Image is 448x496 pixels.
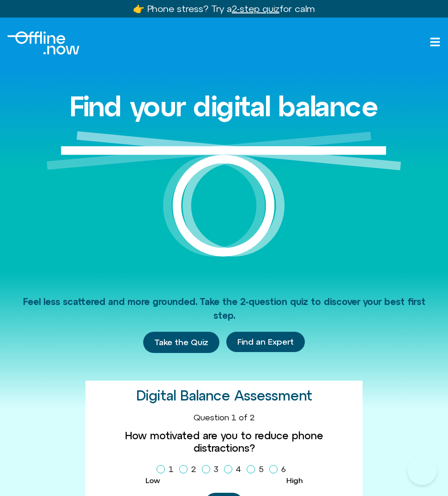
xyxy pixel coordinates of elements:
[226,332,305,353] div: Find an Expert
[145,476,160,484] span: Low
[154,337,208,347] span: Take the Quiz
[179,461,200,477] label: 2
[70,91,378,122] h1: Find your digital balance
[407,455,437,485] iframe: Botpress
[136,388,312,403] h2: Digital Balance Assessment
[232,3,279,14] u: 2-step quiz
[224,461,245,477] label: 4
[247,461,267,477] label: 5
[143,332,219,353] a: Take the Quiz
[133,3,315,14] a: 👉 Phone stress? Try a2-step quizfor calm
[269,461,290,477] label: 6
[226,332,305,352] a: Find an Expert
[93,412,355,423] div: Question 1 of 2
[202,461,222,477] label: 3
[237,337,294,347] span: Find an Expert
[7,31,79,54] div: Logo
[23,296,425,321] span: Feel less scattered and more grounded. Take the 2-question quiz to discover your best first step.
[93,430,355,454] label: How motivated are you to reduce phone distractions?
[7,31,79,54] img: offline.now
[286,476,303,484] span: High
[157,461,177,477] label: 1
